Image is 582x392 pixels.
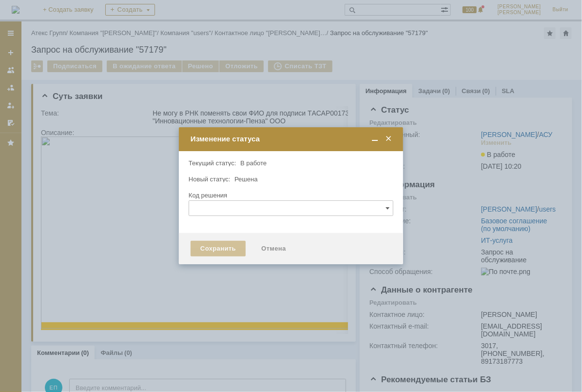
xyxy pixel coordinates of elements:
[191,135,393,143] div: Изменение статуса
[234,176,257,183] span: Решена
[240,159,267,167] span: В работе
[189,159,236,167] label: Текущий статус:
[189,176,231,183] label: Новый статус:
[384,135,393,143] span: Закрыть
[189,192,391,198] div: Код решения
[370,135,380,143] span: Свернуть (Ctrl + M)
